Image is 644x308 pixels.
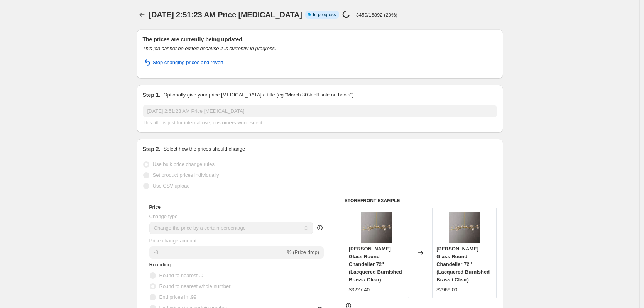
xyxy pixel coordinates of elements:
span: [DATE] 2:51:23 AM Price [MEDICAL_DATA] [149,10,302,19]
h2: Step 1. [143,91,161,99]
span: This title is just for internal use, customers won't see it [143,120,262,125]
span: [PERSON_NAME] Glass Round Chandelier 72'' (Lacquered Burnished Brass / Clear) [436,246,490,283]
button: Price change jobs [137,9,147,20]
img: SiboleClearGlassRoundChand1_939058c2-9a49-48c1-9911-dd4b260cd509_80x.jpg [361,212,392,243]
h6: STOREFRONT EXAMPLE [345,198,497,204]
h2: Step 2. [143,145,161,153]
h3: Price [149,204,161,210]
p: Select how the prices should change [163,145,245,153]
i: This job cannot be edited because it is currently in progress. [143,46,276,51]
span: Rounding [149,262,171,267]
span: In progress [313,12,336,18]
button: Stop changing prices and revert [138,56,228,69]
span: Set product prices individually [153,172,219,178]
p: 3450/16892 (20%) [356,12,397,18]
p: Optionally give your price [MEDICAL_DATA] a title (eg "March 30% off sale on boots") [163,91,353,99]
img: SiboleClearGlassRoundChand1_939058c2-9a49-48c1-9911-dd4b260cd509_80x.jpg [449,212,480,243]
span: Use CSV upload [153,183,190,189]
input: -15 [149,246,286,259]
span: [PERSON_NAME] Glass Round Chandelier 72'' (Lacquered Burnished Brass / Clear) [349,246,402,283]
span: End prices in .99 [159,294,197,300]
span: Price change amount [149,238,197,244]
div: $3227.40 [349,286,370,294]
h2: The prices are currently being updated. [143,36,497,43]
div: help [316,224,324,232]
span: Round to nearest .01 [159,272,206,278]
span: Change type [149,213,178,219]
span: % (Price drop) [287,249,319,255]
span: Use bulk price change rules [153,161,215,167]
span: Stop changing prices and revert [153,59,224,66]
span: Round to nearest whole number [159,283,231,289]
input: 30% off holiday sale [143,105,497,117]
div: $2969.00 [436,286,457,294]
